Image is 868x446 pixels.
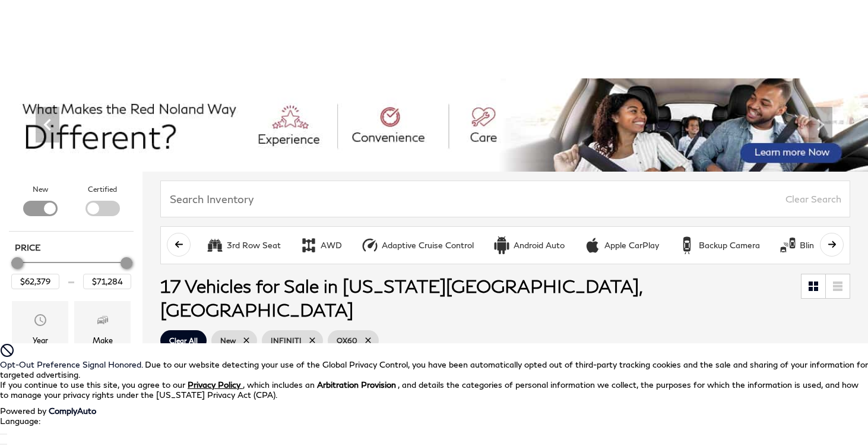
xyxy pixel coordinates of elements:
input: Maximum [83,274,131,289]
strong: Arbitration Provision [317,379,396,390]
div: Previous [36,107,59,143]
a: ComplyAuto [49,406,96,416]
span: Go to slide 2 [387,150,398,162]
button: 3rd Row Seat 3rd Row Seat [199,233,287,258]
input: Search Inventory [160,181,850,217]
div: Filter by Vehicle Type [9,184,134,231]
span: Clear All [169,333,198,348]
div: 3rd Row Seat [227,240,281,251]
span: Go to slide 3 [403,150,415,162]
div: Make [93,334,113,347]
div: 3rd Row Seat [206,236,224,254]
h5: Price [15,242,128,253]
div: Backup Camera [699,240,760,251]
div: Price [11,253,131,289]
span: Go to slide 8 [486,150,498,162]
span: Go to slide 7 [470,150,481,162]
span: INFINITI [271,333,302,348]
span: 17 Vehicles for Sale in [US_STATE][GEOGRAPHIC_DATA], [GEOGRAPHIC_DATA] [160,275,642,320]
span: Make [96,310,110,334]
div: Make Make [74,301,131,356]
div: Android Auto [514,240,565,251]
div: AWD [300,236,318,254]
input: Minimum [11,274,59,289]
div: Adaptive Cruise Control [382,240,474,251]
div: Blind Spot Monitor [779,236,797,254]
button: AWD AWD [293,233,349,258]
div: Next [809,107,832,143]
u: Privacy Policy [188,379,240,390]
div: Backup Camera [678,236,696,254]
div: AWD [321,240,342,251]
div: Android Auto [493,236,511,254]
button: Backup Camera Backup Camera [671,233,766,258]
span: Go to slide 1 [370,150,382,162]
span: Go to slide 6 [453,150,465,162]
div: Maximum Price [121,257,132,269]
div: Adaptive Cruise Control [361,236,379,254]
label: Certified [88,184,117,195]
label: New [33,184,48,195]
div: Minimum Price [11,257,23,269]
button: Adaptive Cruise Control Adaptive Cruise Control [354,233,480,258]
button: Apple CarPlay Apple CarPlay [577,233,666,258]
a: Privacy Policy [188,379,243,390]
span: Go to slide 5 [436,150,448,162]
span: New [220,333,236,348]
div: Year Year [12,301,68,356]
span: Go to slide 4 [420,150,432,162]
div: Apple CarPlay [604,240,659,251]
button: scroll left [167,233,191,257]
span: QX60 [337,333,357,348]
div: Year [33,334,48,347]
button: scroll right [820,233,844,257]
button: Android Auto Android Auto [486,233,571,258]
span: Year [33,310,47,334]
div: Apple CarPlay [584,236,601,254]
